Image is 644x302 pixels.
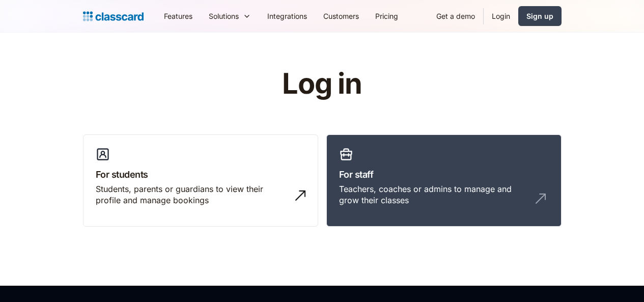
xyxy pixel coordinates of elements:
[209,11,239,21] div: Solutions
[367,5,406,28] a: Pricing
[83,134,318,227] a: For studentsStudents, parents or guardians to view their profile and manage bookings
[83,9,144,23] a: home
[259,5,315,28] a: Integrations
[526,11,553,21] div: Sign up
[339,168,549,181] h3: For staff
[96,183,285,206] div: Students, parents or guardians to view their profile and manage bookings
[156,5,201,28] a: Features
[160,68,484,100] h1: Log in
[96,168,305,181] h3: For students
[326,134,562,227] a: For staffTeachers, coaches or admins to manage and grow their classes
[201,5,259,28] div: Solutions
[518,6,562,26] a: Sign up
[484,5,518,28] a: Login
[315,5,367,28] a: Customers
[339,183,528,206] div: Teachers, coaches or admins to manage and grow their classes
[428,5,483,28] a: Get a demo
